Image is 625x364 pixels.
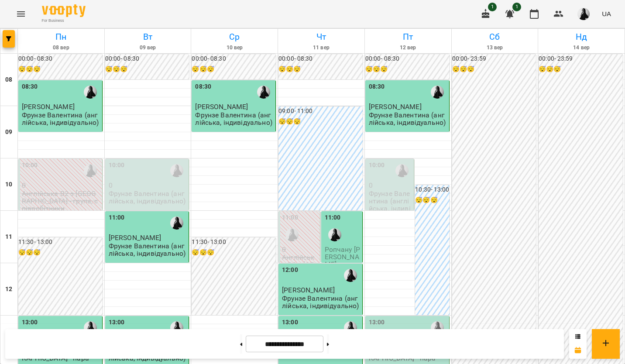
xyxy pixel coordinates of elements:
h6: 😴😴😴 [415,196,449,205]
span: [PERSON_NAME] [195,103,248,111]
h6: Нд [539,30,623,44]
p: Фрунзе Валентина (англійська, індивідуально) [109,242,187,258]
h6: 09:00 - 11:00 [278,106,363,116]
h6: 😴😴😴 [105,65,189,74]
h6: 08 [5,75,12,85]
label: 08:30 [369,82,385,92]
label: 10:00 [369,161,385,170]
h6: Ср [192,30,276,44]
p: Фрунзе Валентина (англійська, індивідуально) [22,111,100,127]
p: Англійська В2 з [GEOGRAPHIC_DATA] - група, співробітники [22,190,100,213]
h6: Вт [106,30,190,44]
h6: 08 вер [19,44,103,52]
span: [PERSON_NAME] [282,286,335,294]
button: Menu [10,3,31,24]
h6: Пт [366,30,450,44]
p: 0 [109,182,187,189]
h6: 11 [5,232,12,242]
label: 11:00 [109,213,125,223]
h6: 00:00 - 08:30 [18,54,103,64]
h6: 00:00 - 08:30 [105,54,189,64]
span: UA [602,9,611,18]
h6: 11:30 - 13:00 [18,237,103,247]
h6: 09 [5,127,12,137]
label: 11:00 [282,213,298,223]
button: UA [598,6,615,22]
label: 13:00 [109,318,125,327]
h6: 😴😴😴 [192,65,276,74]
img: Фрунзе Валентина Сергіївна (а) [328,228,341,241]
p: Фрунзе Валентина (англійська, індивідуально) [195,111,274,127]
h6: 00:00 - 08:30 [192,54,276,64]
label: 12:00 [282,265,298,275]
img: Фрунзе Валентина Сергіївна (а) [344,321,357,334]
img: Фрунзе Валентина Сергіївна (а) [170,216,183,230]
h6: 14 вер [539,44,623,52]
h6: 😴😴😴 [452,65,536,74]
img: Фрунзе Валентина Сергіївна (а) [84,86,97,99]
img: Фрунзе Валентина Сергіївна (а) [257,86,270,99]
p: Фрунзе Валентина (англійська, індивідуально) [282,295,361,310]
img: Фрунзе Валентина Сергіївна (а) [285,228,299,241]
label: 10:00 [109,161,125,170]
img: Фрунзе Валентина Сергіївна (а) [84,164,97,177]
p: Англійська В2 з [GEOGRAPHIC_DATA] - група, співробітники [282,254,318,299]
h6: 😴😴😴 [192,248,276,258]
p: 0 [282,246,318,253]
h6: 😴😴😴 [365,65,450,74]
p: Фрунзе Валентина (англійська, індивідуально) [369,111,447,127]
img: Фрунзе Валентина Сергіївна (а) [431,86,444,99]
h6: 00:00 - 23:59 [539,54,623,64]
label: 08:30 [22,82,38,92]
img: Фрунзе Валентина Сергіївна (а) [431,321,444,334]
span: 1 [512,3,521,11]
h6: Пн [19,30,103,44]
img: a8a45f5fed8cd6bfe970c81335813bd9.jpg [577,8,590,20]
label: 13:00 [369,318,385,327]
h6: Сб [453,30,537,44]
h6: 11:30 - 13:00 [192,237,276,247]
h6: 10:30 - 13:00 [415,185,449,195]
h6: 11 вер [279,44,363,52]
h6: 😴😴😴 [539,65,623,74]
h6: 😴😴😴 [278,65,363,74]
h6: 10 [5,180,12,189]
p: 0 [369,182,412,189]
h6: 12 вер [366,44,450,52]
h6: 00:00 - 08:30 [278,54,363,64]
span: [PERSON_NAME] [369,103,422,111]
h6: 13 вер [453,44,537,52]
h6: 😴😴😴 [18,65,103,74]
img: Фрунзе Валентина Сергіївна (а) [84,321,97,334]
div: Фрунзе Валентина Сергіївна (а) [344,269,357,282]
span: For Business [42,18,86,24]
label: 13:00 [282,318,298,327]
h6: Чт [279,30,363,44]
span: [PERSON_NAME] [22,103,75,111]
label: 08:30 [195,82,211,92]
p: 0 [22,182,100,189]
h6: 😴😴😴 [18,248,103,258]
h6: 10 вер [192,44,276,52]
h6: 00:00 - 08:30 [365,54,450,64]
h6: 12 [5,285,12,294]
h6: 😴😴😴 [278,117,363,127]
img: Фрунзе Валентина Сергіївна (а) [395,164,409,177]
img: Фрунзе Валентина Сергіївна (а) [170,321,183,334]
p: Фрунзе Валентина (англійська, індивідуально) [369,190,412,220]
img: Voopty Logo [42,4,86,17]
span: [PERSON_NAME] [109,234,161,242]
label: 11:00 [325,213,341,223]
h6: 00:00 - 23:59 [452,54,536,64]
